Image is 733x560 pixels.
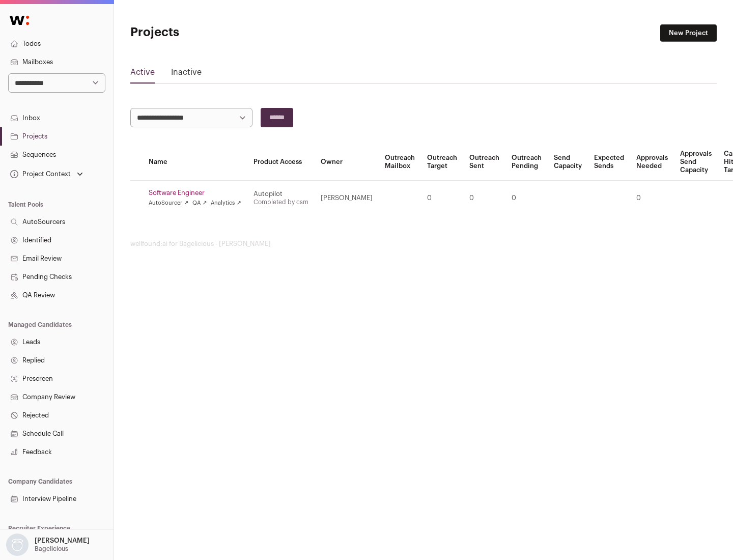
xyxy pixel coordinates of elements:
[35,545,68,553] p: Bagelicious
[505,181,548,216] td: 0
[253,199,308,205] a: Completed by csm
[130,240,717,248] footer: wellfound:ai for Bagelicious - [PERSON_NAME]
[192,199,207,207] a: QA ↗
[143,144,247,181] th: Name
[35,537,90,545] p: [PERSON_NAME]
[421,144,463,181] th: Outreach Target
[4,534,92,556] button: Open dropdown
[130,66,155,82] a: Active
[630,181,674,216] td: 0
[421,181,463,216] td: 0
[149,189,241,197] a: Software Engineer
[315,181,379,216] td: [PERSON_NAME]
[379,144,421,181] th: Outreach Mailbox
[674,144,718,181] th: Approvals Send Capacity
[4,10,35,31] img: Wellfound
[505,144,548,181] th: Outreach Pending
[463,144,505,181] th: Outreach Sent
[463,181,505,216] td: 0
[660,24,717,42] a: New Project
[8,170,71,178] div: Project Context
[130,24,326,41] h1: Projects
[630,144,674,181] th: Approvals Needed
[149,199,188,207] a: AutoSourcer ↗
[315,144,379,181] th: Owner
[247,144,315,181] th: Product Access
[253,190,308,198] div: Autopilot
[548,144,588,181] th: Send Capacity
[8,167,85,181] button: Open dropdown
[211,199,241,207] a: Analytics ↗
[6,534,29,556] img: nopic.png
[171,66,202,82] a: Inactive
[588,144,630,181] th: Expected Sends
